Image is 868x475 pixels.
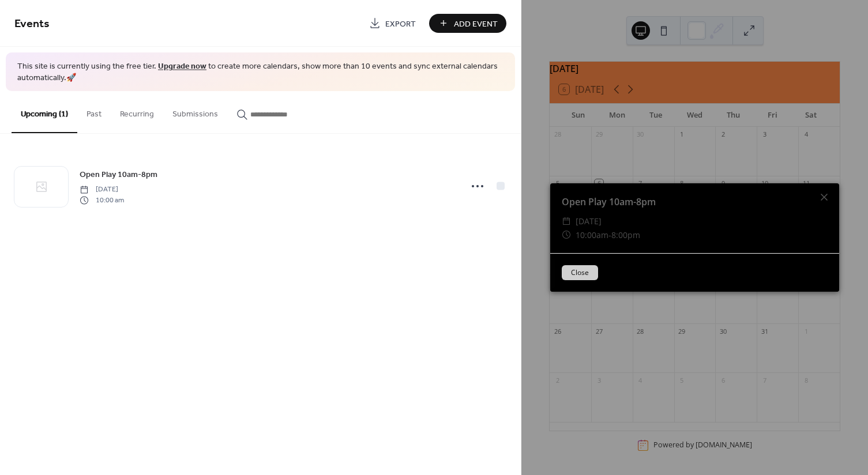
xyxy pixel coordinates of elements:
[77,91,111,132] button: Past
[158,59,206,74] a: Upgrade now
[562,265,598,280] button: Close
[360,14,424,33] a: Export
[14,13,50,35] span: Events
[454,18,498,30] span: Add Event
[608,229,611,240] span: -
[576,229,608,240] span: 10:00am
[12,91,77,133] button: Upcoming (1)
[562,214,571,228] div: ​
[562,228,571,242] div: ​
[611,229,640,240] span: 8:00pm
[80,195,124,205] span: 10:00 am
[80,184,124,195] span: [DATE]
[80,168,157,181] a: Open Play 10am-8pm
[576,214,602,228] span: [DATE]
[429,14,506,33] button: Add Event
[17,61,503,84] span: This site is currently using the free tier. to create more calendars, show more than 10 events an...
[163,91,227,132] button: Submissions
[80,169,157,181] span: Open Play 10am-8pm
[550,195,839,209] div: Open Play 10am-8pm
[111,91,163,132] button: Recurring
[385,18,416,30] span: Export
